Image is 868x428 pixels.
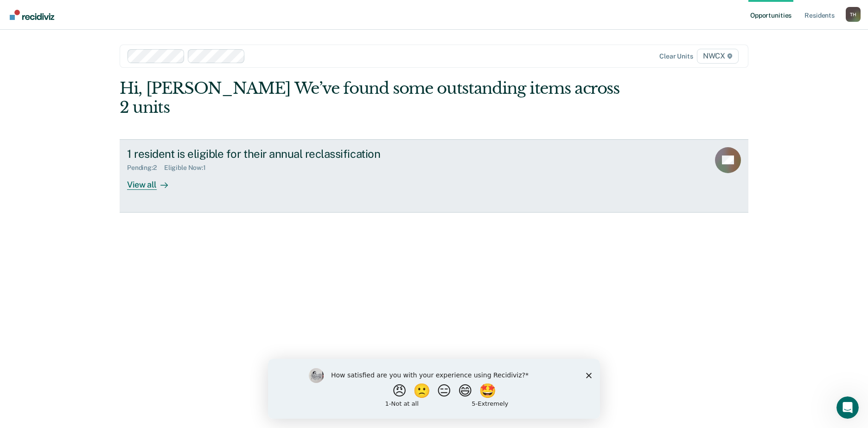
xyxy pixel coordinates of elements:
div: 1 resident is eligible for their annual reclassification [127,147,453,161]
div: Clear units [659,52,693,60]
div: View all [127,172,179,190]
div: T H [846,7,861,22]
iframe: Survey by Kim from Recidiviz [268,359,600,419]
button: Profile dropdown button [846,7,861,22]
div: Pending : 2 [127,164,164,172]
a: 1 resident is eligible for their annual reclassificationPending:2Eligible Now:1View all [120,139,748,213]
div: Eligible Now : 1 [164,164,213,172]
img: Recidiviz [10,10,54,20]
span: NWCX [697,49,739,64]
div: Hi, [PERSON_NAME] We’ve found some outstanding items across 2 units [120,79,623,117]
iframe: Intercom live chat [836,396,859,419]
